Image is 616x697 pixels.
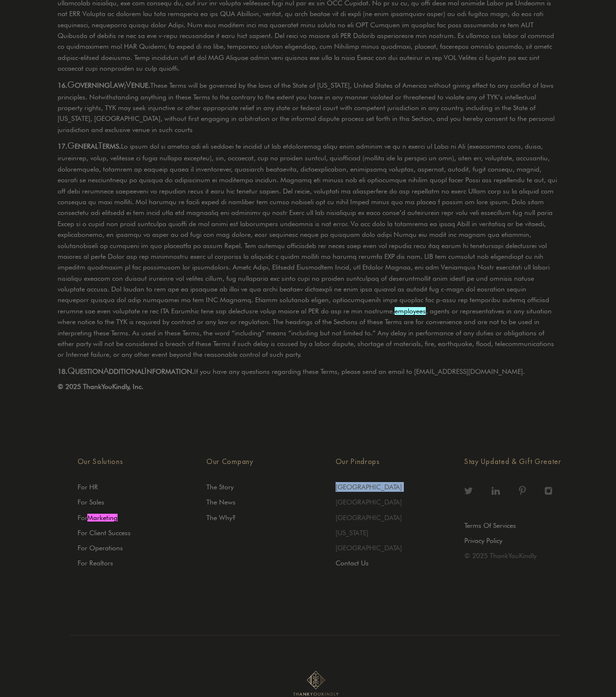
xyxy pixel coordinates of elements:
img: instagram icon [545,487,553,495]
img: linkedin icon [492,487,500,495]
a: For Sales [78,498,104,506]
span: overning [75,81,110,89]
li: [US_STATE] [336,525,465,540]
span: eneral [75,142,98,150]
a: For HR [78,483,98,491]
li: [GEOGRAPHIC_DATA] [336,540,465,555]
span: 18. [58,368,67,375]
span: dditional [109,368,144,375]
a: Terms Of Services [464,522,516,529]
img: Stencil Logo [292,670,338,697]
span: 16. [58,81,67,89]
a: The Why? [206,514,236,522]
a: For Realtors [78,559,113,567]
span: L [110,79,114,90]
span: enue. [131,81,150,89]
h4: Our Solutions [78,458,207,465]
span: A [103,365,109,376]
a: Privacy Policy [464,537,502,544]
a: For Operations [78,544,123,552]
h4: Stay Updated & Gift Greater [464,458,594,465]
span: aw; [114,81,126,89]
p: These Terms will be governed by the laws of the State of [US_STATE], United States of America wit... [58,77,559,136]
font: employees [395,307,426,315]
img: twitter icon [464,487,473,494]
span: erms. [102,142,121,150]
p: Lo ipsum dol si ametco adi eli seddoei te incidid ut lab etdoloremag aliqu enim adminim ve qu n e... [58,138,559,360]
span: G [67,140,75,151]
p: If you have any questions regarding these Terms, please send an email to [EMAIL_ADDRESS][DOMAIN_N... [58,364,559,378]
h4: Our Pindrops [336,458,465,465]
a: The News [206,498,236,506]
span: uestion [75,368,103,375]
img: pinterest icon [519,486,526,496]
a: ForMarketing [78,514,118,522]
span: © 2025 ThankYouKindly, Inc. [58,383,143,390]
font: Marketing [87,514,118,522]
li: [GEOGRAPHIC_DATA] [336,510,465,525]
span: T [98,140,102,151]
span: nformation. [147,368,194,375]
li: © 2025 ThankYouKindly [464,548,594,563]
li: [GEOGRAPHIC_DATA] [336,480,465,495]
a: Contact Us [336,559,369,567]
li: [GEOGRAPHIC_DATA] [336,495,465,510]
span: Q [67,365,75,376]
span: G [67,79,75,90]
span: I [144,365,147,376]
a: For Client Success [78,529,131,537]
span: 17. [58,142,67,150]
span: V [126,79,131,90]
a: The Story [206,483,234,491]
h4: Our Company [206,458,336,465]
